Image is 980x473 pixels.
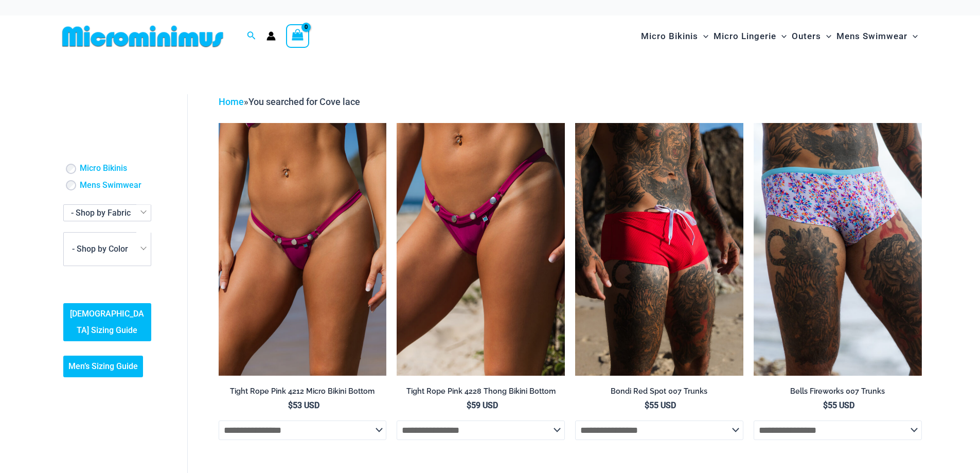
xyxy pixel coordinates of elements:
[467,400,498,410] bdi: 59 USD
[71,208,131,218] span: - Shop by Fabric
[288,400,319,410] bdi: 53 USD
[80,180,141,191] a: Mens Swimwear
[789,21,834,52] a: OutersMenu ToggleMenu Toggle
[638,21,711,52] a: Micro BikinisMenu ToggleMenu Toggle
[711,21,789,52] a: Micro LingerieMenu ToggleMenu Toggle
[397,387,565,396] h2: Tight Rope Pink 4228 Thong Bikini Bottom
[754,123,922,375] a: Bells Fireworks 007 Trunks 06Bells Fireworks 007 Trunks 05Bells Fireworks 007 Trunks 05
[58,25,227,48] img: MM SHOP LOGO FLAT
[219,96,244,107] a: Home
[247,30,256,43] a: Search icon link
[754,123,922,375] img: Bells Fireworks 007 Trunks 06
[575,123,743,375] img: Bondi Red Spot 007 Trunks 03
[645,400,649,410] span: $
[219,387,387,396] h2: Tight Rope Pink 4212 Micro Bikini Bottom
[64,233,151,266] span: - Shop by Color
[63,303,151,341] a: [DEMOGRAPHIC_DATA] Sizing Guide
[821,23,831,49] span: Menu Toggle
[467,400,471,410] span: $
[63,356,143,377] a: Men’s Sizing Guide
[575,123,743,375] a: Bondi Red Spot 007 Trunks 03Bondi Red Spot 007 Trunks 05Bondi Red Spot 007 Trunks 05
[64,205,151,221] span: - Shop by Fabric
[714,23,776,49] span: Micro Lingerie
[288,400,293,410] span: $
[698,23,708,49] span: Menu Toggle
[397,123,565,375] a: Tight Rope Pink 4228 Thong 01Tight Rope Pink 4228 Thong 02Tight Rope Pink 4228 Thong 02
[776,23,787,49] span: Menu Toggle
[219,123,387,375] a: Tight Rope Pink 319 4212 Micro 01Tight Rope Pink 319 4212 Micro 02Tight Rope Pink 319 4212 Micro 02
[219,96,360,107] span: »
[754,387,922,396] h2: Bells Fireworks 007 Trunks
[637,19,922,54] nav: Site Navigation
[834,21,920,52] a: Mens SwimwearMenu ToggleMenu Toggle
[575,387,743,400] a: Bondi Red Spot 007 Trunks
[907,23,918,49] span: Menu Toggle
[63,204,151,221] span: - Shop by Fabric
[836,23,907,49] span: Mens Swimwear
[823,400,828,410] span: $
[80,163,127,174] a: Micro Bikinis
[397,123,565,375] img: Tight Rope Pink 4228 Thong 01
[397,387,565,400] a: Tight Rope Pink 4228 Thong Bikini Bottom
[754,387,922,400] a: Bells Fireworks 007 Trunks
[219,123,387,375] img: Tight Rope Pink 319 4212 Micro 01
[286,24,310,48] a: View Shopping Cart, empty
[575,387,743,396] h2: Bondi Red Spot 007 Trunks
[63,232,151,266] span: - Shop by Color
[219,387,387,400] a: Tight Rope Pink 4212 Micro Bikini Bottom
[645,400,676,410] bdi: 55 USD
[72,244,128,254] span: - Shop by Color
[266,31,276,41] a: Account icon link
[792,23,821,49] span: Outers
[823,400,854,410] bdi: 55 USD
[248,96,360,107] span: You searched for Cove lace
[641,23,698,49] span: Micro Bikinis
